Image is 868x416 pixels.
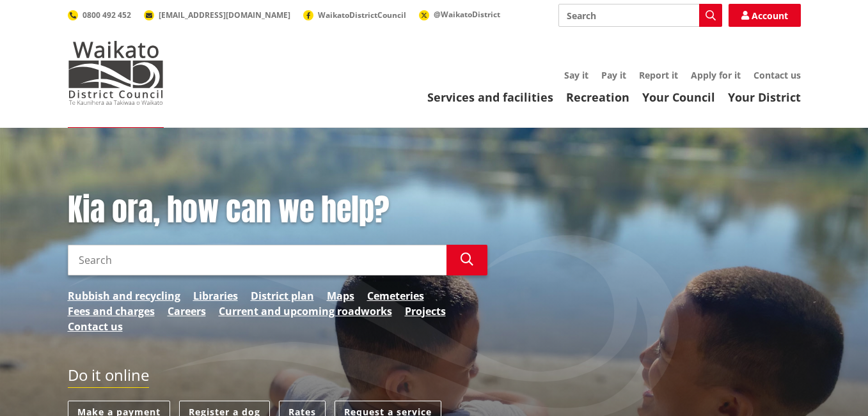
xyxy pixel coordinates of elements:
[405,304,446,319] a: Projects
[728,89,801,105] a: Your District
[68,304,155,319] a: Fees and charges
[68,10,131,20] a: 0800 492 452
[68,41,164,105] img: Waikato District Council - Te Kaunihera aa Takiwaa o Waikato
[168,304,206,319] a: Careers
[68,319,123,334] a: Contact us
[754,69,801,81] a: Contact us
[564,69,588,81] a: Say it
[691,69,741,81] a: Apply for it
[639,69,678,81] a: Report it
[642,89,715,105] a: Your Council
[327,288,354,304] a: Maps
[427,89,553,105] a: Services and facilities
[251,288,314,304] a: District plan
[68,366,149,389] h2: Do it online
[144,10,290,20] a: [EMAIL_ADDRESS][DOMAIN_NAME]
[601,69,626,81] a: Pay it
[68,245,446,275] input: Search input
[729,4,801,27] a: Account
[193,288,238,304] a: Libraries
[558,4,722,27] input: Search input
[419,9,500,20] a: @WaikatoDistrict
[159,10,290,20] span: [EMAIL_ADDRESS][DOMAIN_NAME]
[68,288,180,304] a: Rubbish and recycling
[68,192,487,229] h1: Kia ora, how can we help?
[566,89,629,105] a: Recreation
[367,288,424,304] a: Cemeteries
[434,9,500,20] span: @WaikatoDistrict
[303,10,406,20] a: WaikatoDistrictCouncil
[318,10,406,20] span: WaikatoDistrictCouncil
[83,10,131,20] span: 0800 492 452
[219,304,392,319] a: Current and upcoming roadworks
